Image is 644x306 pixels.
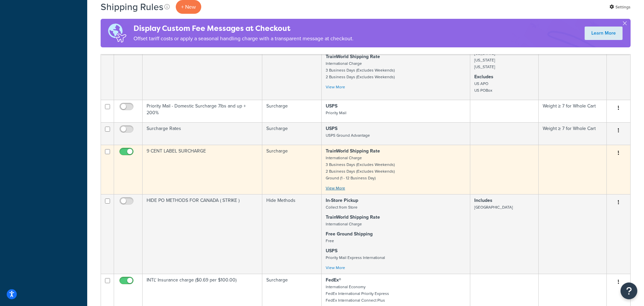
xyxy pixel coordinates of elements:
[326,125,337,132] strong: USPS
[326,214,380,221] strong: TrainWorld Shipping Rate
[143,145,262,194] td: 9 CENT LABEL SURCHARGE
[326,284,389,303] small: International Economy FedEx International Priority Express FedEx International Connect Plus
[133,23,354,34] h4: Display Custom Fee Messages at Checkout
[262,122,322,145] td: Surcharge
[262,194,322,274] td: Hide Methods
[133,34,354,43] p: Offset tariff costs or apply a seasonal handling charge with a transparent message at checkout.
[143,194,262,274] td: HIDE PO METHODS FOR CANADA ( STRIKE )
[326,276,341,283] strong: FedEx®
[539,100,607,122] td: Weight ≥ 7 for Whole Cart
[262,100,322,122] td: Surcharge
[262,145,322,194] td: Surcharge
[539,34,607,100] td: Price ≥ 950.00 for Whole Cart
[474,44,495,70] small: US 48 [US_STATE] [US_STATE] [US_STATE]
[326,147,380,155] strong: TrainWorld Shipping Rate
[326,84,345,90] a: View More
[474,204,513,210] small: [GEOGRAPHIC_DATA]
[474,81,492,93] small: US APO US POBox
[101,0,163,13] h1: Shipping Rules
[326,265,345,271] a: View More
[326,238,334,244] small: Free
[326,255,385,261] small: Priority Mail Express International
[474,73,493,80] strong: Excludes
[101,19,133,47] img: duties-banner-06bc72dcb5fe05cb3f9472aba00be2ae8eb53ab6f0d8bb03d382ba314ac3c341.png
[326,110,346,116] small: Priority Mail
[326,221,362,227] small: International Charge
[326,132,370,138] small: USPS Ground Advantage
[326,53,380,60] strong: TrainWorld Shipping Rate
[143,122,262,145] td: Surcharge Rates
[143,34,262,100] td: SHIP UPS OVER $950 UNLESS GOING TO PO BOX
[326,204,358,210] small: Collect from Store
[326,102,337,110] strong: USPS
[326,230,373,237] strong: Free Ground Shipping
[326,185,345,191] a: View More
[585,27,623,40] a: Learn More
[326,155,395,181] small: International Charge 3 Business Days (Excludes Weekends) 2 Business Days (Excludes Weekends) Grou...
[474,197,492,204] strong: Includes
[539,122,607,145] td: Weight ≥ 7 for Whole Cart
[326,197,358,204] strong: In-Store Pickup
[609,2,631,12] a: Settings
[326,247,337,254] strong: USPS
[621,282,637,299] button: Open Resource Center
[143,100,262,122] td: Priority Mail - Domestic Surcharge 7lbs and up + 200%
[326,60,395,80] small: International Charge 3 Business Days (Excludes Weekends) 2 Business Days (Excludes Weekends)
[262,34,322,100] td: Hide Methods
